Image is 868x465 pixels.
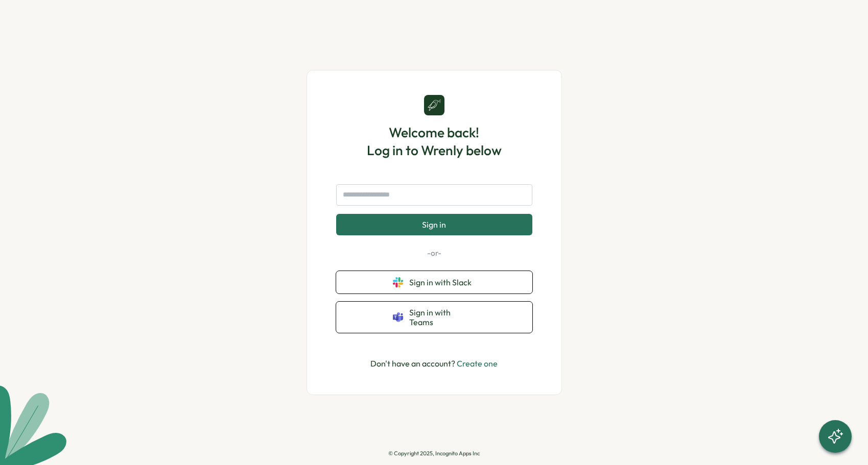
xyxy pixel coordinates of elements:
[370,357,498,370] p: Don't have an account?
[336,271,532,293] button: Sign in with Slack
[409,278,476,287] span: Sign in with Slack
[336,248,532,259] p: -or-
[409,308,476,327] span: Sign in with Teams
[388,450,480,457] p: © Copyright 2025, Incognito Apps Inc
[336,214,532,235] button: Sign in
[457,358,498,369] a: Create one
[422,220,446,229] span: Sign in
[367,124,502,159] h1: Welcome back! Log in to Wrenly below
[336,302,532,333] button: Sign in with Teams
